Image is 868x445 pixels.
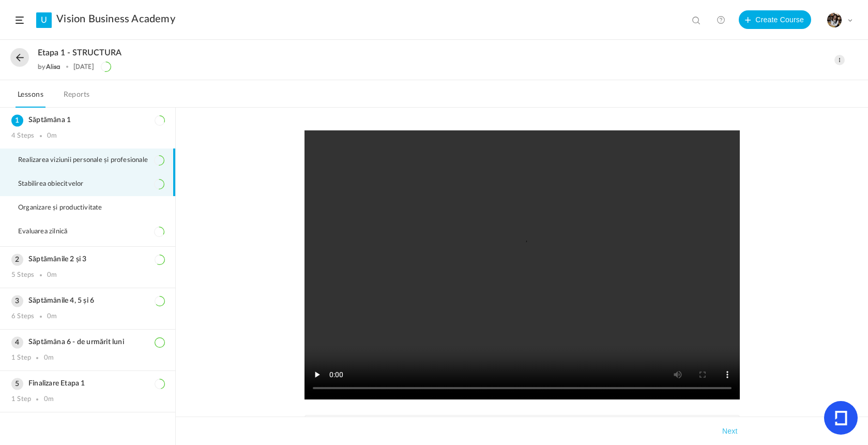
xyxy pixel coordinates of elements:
[11,296,164,305] h3: Săptămânile 4, 5 și 6
[56,13,175,25] a: Vision Business Academy
[47,271,57,279] div: 0m
[46,63,61,70] a: Alisa
[44,395,54,404] div: 0m
[11,116,164,125] h3: Săptămâna 1
[11,354,31,362] div: 1 Step
[18,204,115,212] span: Organizare și productivitate
[38,63,60,70] div: by
[18,156,161,165] span: Realizarea viziunii personale și profesionale
[11,271,34,279] div: 5 Steps
[11,313,34,321] div: 6 Steps
[18,180,97,188] span: Stabilirea obiecitvelor
[11,255,164,264] h3: Săptămânile 2 și 3
[11,338,164,347] h3: Săptămâna 6 - de urmărit luni
[11,132,34,140] div: 4 Steps
[739,10,811,29] button: Create Course
[73,63,94,70] div: [DATE]
[47,313,57,321] div: 0m
[18,228,80,236] span: Evaluarea zilnică
[38,48,121,58] span: Etapa 1 - STRUCTURA
[720,425,740,437] button: Next
[827,13,842,27] img: tempimagehs7pti.png
[11,395,31,404] div: 1 Step
[44,354,54,362] div: 0m
[36,12,52,28] a: U
[16,88,45,108] a: Lessons
[62,88,92,108] a: Reports
[11,379,164,388] h3: Finalizare Etapa 1
[47,132,57,140] div: 0m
